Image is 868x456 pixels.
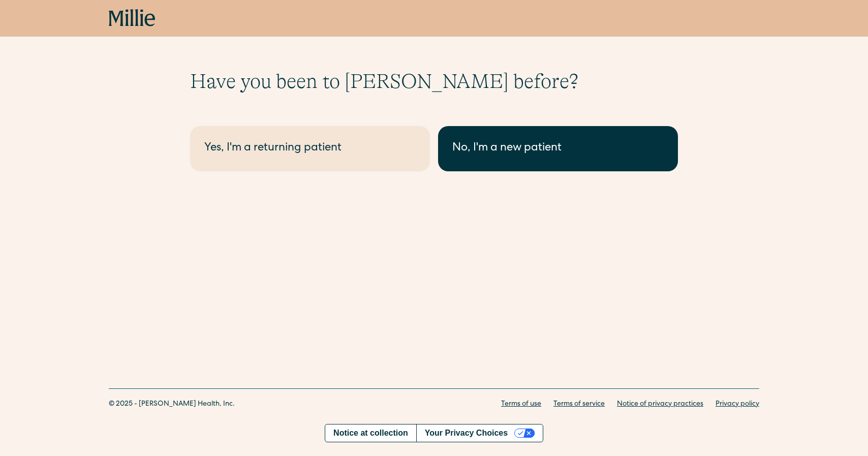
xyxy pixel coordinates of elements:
[190,126,430,171] a: Yes, I'm a returning patient
[325,424,416,442] a: Notice at collection
[190,69,678,94] h1: Have you been to [PERSON_NAME] before?
[204,140,416,157] div: Yes, I'm a returning patient
[716,399,759,410] a: Privacy policy
[438,126,678,171] a: No, I'm a new patient
[553,399,605,410] a: Terms of service
[501,399,541,410] a: Terms of use
[416,424,543,442] button: Your Privacy Choices
[617,399,703,410] a: Notice of privacy practices
[109,399,235,410] div: © 2025 - [PERSON_NAME] Health, Inc.
[452,140,664,157] div: No, I'm a new patient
